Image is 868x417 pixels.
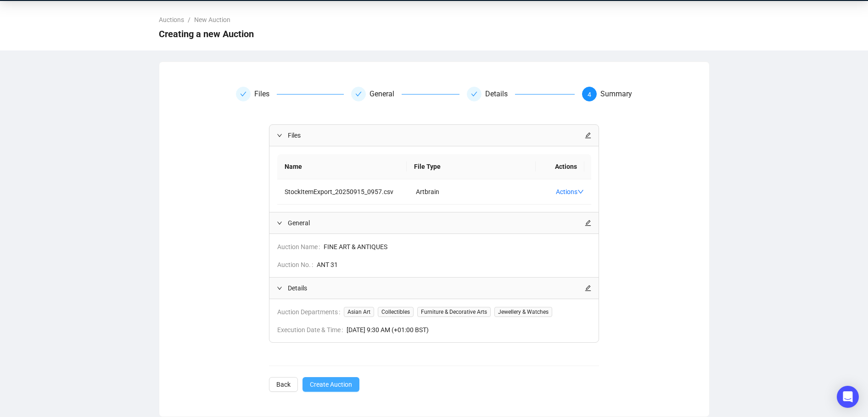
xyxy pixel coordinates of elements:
div: Details [485,87,515,101]
span: 4 [588,91,591,98]
button: Create Auction [302,377,359,392]
span: ANT 31 [317,260,591,270]
a: Auctions [157,15,186,25]
div: Summary [600,87,632,101]
span: Back [276,379,291,389]
span: edit [585,220,591,226]
span: edit [585,132,591,139]
span: expanded [277,133,282,138]
span: check [355,91,362,97]
span: Furniture & Decorative Arts [417,307,491,317]
a: Actions [556,188,584,195]
div: Details [467,87,575,101]
button: Back [269,377,298,392]
div: Files [254,87,277,101]
span: expanded [277,285,282,291]
span: Details [288,283,585,293]
span: expanded [277,220,282,226]
div: Detailsedit [269,278,599,299]
th: Name [277,154,407,179]
span: check [240,91,246,97]
span: Execution Date & Time [277,325,347,335]
div: Generaledit [269,212,599,234]
span: Creating a new Auction [159,27,254,41]
div: Files [236,87,344,101]
a: New Auction [192,15,232,25]
span: check [471,91,477,97]
span: Asian Art [344,307,374,317]
span: Artbrain [416,188,439,195]
span: Auction No. [277,260,317,270]
th: File Type [407,154,536,179]
span: Files [288,130,585,140]
div: General [351,87,459,101]
span: Create Auction [310,379,352,389]
div: Filesedit [269,125,599,146]
div: General [370,87,402,101]
span: [DATE] 9:30 AM (+01:00 BST) [347,325,591,335]
span: General [288,218,585,228]
span: down [577,189,584,195]
span: Jewellery & Watches [494,307,552,317]
td: StockItemExport_20250915_0957.csv [277,179,409,205]
div: Open Intercom Messenger [837,386,859,408]
th: Actions [536,154,584,179]
span: Auction Name [277,242,324,252]
span: edit [585,285,591,291]
div: 4Summary [582,87,632,101]
span: Collectibles [378,307,414,317]
li: / [188,15,190,25]
span: Auction Departments [277,307,344,317]
span: FINE ART & ANTIQUES [324,242,591,252]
